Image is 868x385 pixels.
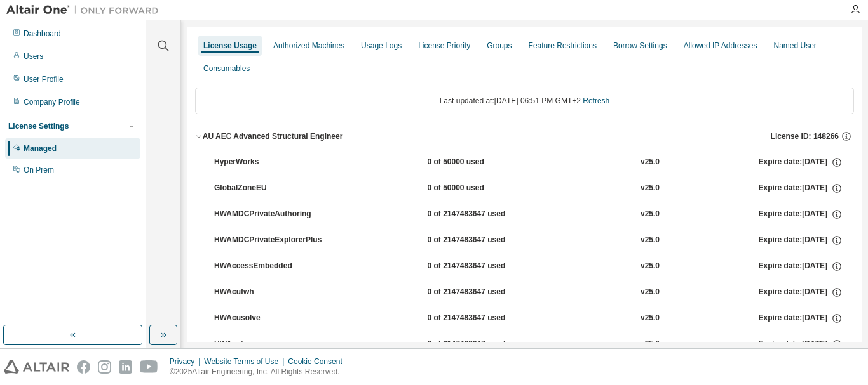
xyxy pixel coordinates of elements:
[427,261,541,272] div: 0 of 2147483647 used
[427,313,541,324] div: 0 of 2147483647 used
[203,41,257,51] div: License Usage
[214,330,843,358] button: HWAcutrace0 of 2147483647 usedv25.0Expire date:[DATE]
[641,235,660,246] div: v25.0
[214,278,843,306] button: HWAcufwh0 of 2147483647 usedv25.0Expire date:[DATE]
[140,360,158,374] img: youtube.svg
[77,360,90,374] img: facebook.svg
[98,360,111,374] img: instagram.svg
[170,356,204,367] div: Privacy
[758,261,842,272] div: Expire date: [DATE]
[214,174,843,202] button: GlobalZoneEU0 of 50000 usedv25.0Expire date:[DATE]
[203,63,250,74] div: Consumables
[418,41,470,51] div: License Priority
[361,41,402,51] div: Usage Logs
[758,287,842,298] div: Expire date: [DATE]
[641,209,660,220] div: v25.0
[203,131,343,141] div: AU AEC Advanced Structural Engineer
[641,157,660,168] div: v25.0
[427,339,541,350] div: 0 of 2147483647 used
[288,356,349,367] div: Cookie Consent
[758,157,842,168] div: Expire date: [DATE]
[758,183,842,194] div: Expire date: [DATE]
[24,74,64,84] div: User Profile
[771,131,839,141] span: License ID: 148266
[214,339,329,350] div: HWAcutrace
[613,41,667,51] div: Borrow Settings
[214,313,329,324] div: HWAcusolve
[204,356,288,367] div: Website Terms of Use
[273,41,344,51] div: Authorized Machines
[487,41,512,51] div: Groups
[427,183,541,194] div: 0 of 50000 used
[24,143,57,153] div: Managed
[195,88,854,114] div: Last updated at: [DATE] 06:51 PM GMT+2
[758,235,842,246] div: Expire date: [DATE]
[24,51,43,62] div: Users
[773,41,816,51] div: Named User
[641,287,660,298] div: v25.0
[214,304,843,332] button: HWAcusolve0 of 2147483647 usedv25.0Expire date:[DATE]
[24,29,61,39] div: Dashboard
[641,313,660,324] div: v25.0
[214,252,843,280] button: HWAccessEmbedded0 of 2147483647 usedv25.0Expire date:[DATE]
[214,235,329,246] div: HWAMDCPrivateExplorerPlus
[24,97,80,107] div: Company Profile
[214,287,329,298] div: HWAcufwh
[684,41,757,51] div: Allowed IP Addresses
[758,313,842,324] div: Expire date: [DATE]
[4,360,69,374] img: altair_logo.svg
[214,209,329,220] div: HWAMDCPrivateAuthoring
[214,261,329,272] div: HWAccessEmbedded
[427,157,541,168] div: 0 of 50000 used
[529,41,597,51] div: Feature Restrictions
[214,157,329,168] div: HyperWorks
[214,200,843,228] button: HWAMDCPrivateAuthoring0 of 2147483647 usedv25.0Expire date:[DATE]
[214,148,843,176] button: HyperWorks0 of 50000 usedv25.0Expire date:[DATE]
[641,339,660,350] div: v25.0
[427,235,541,246] div: 0 of 2147483647 used
[583,96,609,105] a: Refresh
[427,287,541,298] div: 0 of 2147483647 used
[170,367,350,377] p: © 2025 Altair Engineering, Inc. All Rights Reserved.
[119,360,132,374] img: linkedin.svg
[758,339,842,350] div: Expire date: [DATE]
[427,209,541,220] div: 0 of 2147483647 used
[758,209,842,220] div: Expire date: [DATE]
[6,4,165,16] img: Altair One
[214,183,329,194] div: GlobalZoneEU
[8,121,69,131] div: License Settings
[641,261,660,272] div: v25.0
[24,165,54,175] div: On Prem
[195,122,854,150] button: AU AEC Advanced Structural EngineerLicense ID: 148266
[641,183,660,194] div: v25.0
[214,226,843,254] button: HWAMDCPrivateExplorerPlus0 of 2147483647 usedv25.0Expire date:[DATE]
